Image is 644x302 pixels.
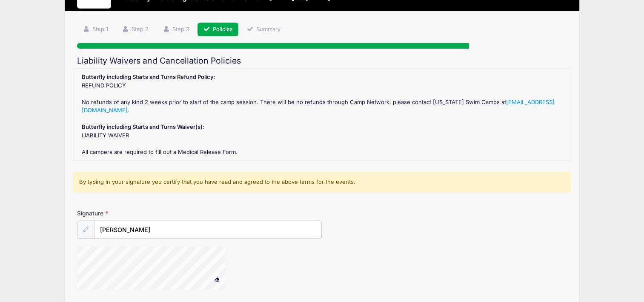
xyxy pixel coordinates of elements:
[157,23,195,37] a: Step 3
[77,23,114,37] a: Step 1
[82,123,203,130] strong: Butterfly including Starts and Turns Waiver(s)
[78,73,567,156] div: : REFUND POLICY No refunds of any kind 2 weeks prior to start of the camp session. There will be ...
[241,23,286,37] a: Summary
[77,209,200,218] label: Signature
[117,23,155,37] a: Step 2
[73,172,571,192] div: By typing in your signature you certify that you have read and agreed to the above terms for the ...
[77,56,567,66] h2: Liability Waivers and Cancellation Policies
[94,221,322,239] input: Enter first and last name
[82,73,214,80] strong: Butterfly including Starts and Turns Refund Policy
[197,23,238,37] a: Policies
